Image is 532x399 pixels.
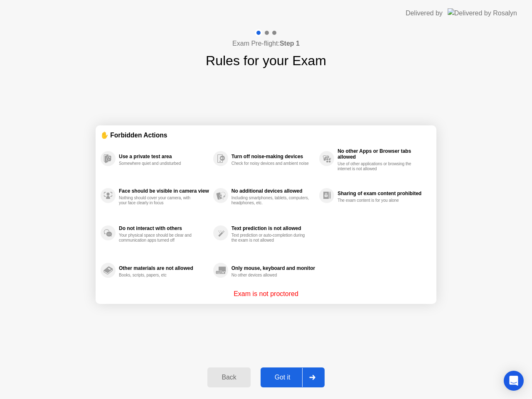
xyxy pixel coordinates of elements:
[232,188,315,194] div: No additional devices allowed
[504,371,524,391] div: Open Intercom Messenger
[119,154,209,159] div: Use a private test area
[280,40,300,47] b: Step 1
[232,196,310,206] div: Including smartphones, tablets, computers, headphones, etc.
[119,188,209,194] div: Face should be visible in camera view
[232,265,315,271] div: Only mouse, keyboard and monitor
[119,265,209,271] div: Other materials are not allowed
[210,374,248,381] div: Back
[232,161,310,166] div: Check for noisy devices and ambient noise
[337,148,427,160] div: No other Apps or Browser tabs allowed
[232,233,310,243] div: Text prediction or auto-completion during the exam is not allowed
[337,198,416,203] div: The exam content is for you alone
[263,374,302,381] div: Got it
[261,367,325,387] button: Got it
[232,273,310,278] div: No other devices allowed
[337,162,416,171] div: Use of other applications or browsing the internet is not allowed
[337,191,427,196] div: Sharing of exam content prohibited
[119,233,197,243] div: Your physical space should be clear and communication apps turned off
[406,8,443,18] div: Delivered by
[232,39,300,49] h4: Exam Pre-flight:
[119,161,197,166] div: Somewhere quiet and undisturbed
[232,154,315,159] div: Turn off noise-making devices
[234,289,298,299] p: Exam is not proctored
[101,130,431,140] div: ✋ Forbidden Actions
[119,273,197,278] div: Books, scripts, papers, etc
[232,225,315,231] div: Text prediction is not allowed
[207,367,250,387] button: Back
[448,8,517,18] img: Delivered by Rosalyn
[206,51,326,71] h1: Rules for your Exam
[119,196,197,206] div: Nothing should cover your camera, with your face clearly in focus
[119,225,209,231] div: Do not interact with others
